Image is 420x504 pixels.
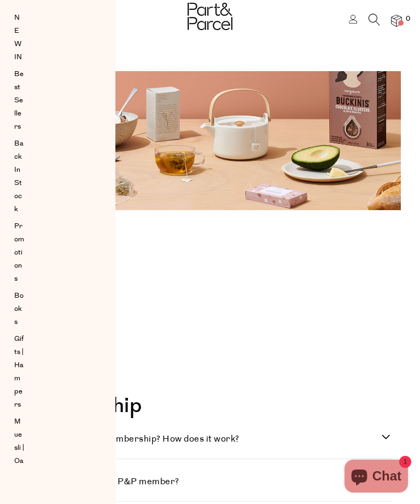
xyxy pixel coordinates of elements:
[19,433,382,445] h4: How much is a P&P membership? How does it work?
[14,137,24,216] a: Back In Stock
[403,14,413,24] span: 0
[14,289,24,328] a: Books
[14,11,24,63] a: NEW IN
[19,237,393,264] h1: FAQs
[188,3,232,30] img: Part&Parcel
[341,460,411,495] inbox-online-store-chat: Shopify online store chat
[391,15,402,26] a: 0
[14,219,24,285] a: Promotions
[14,67,24,133] a: Best Sellers
[14,332,24,411] a: Gifts | Hampers
[14,415,24,480] a: Muesli | Oats
[19,476,382,488] h4: Why should I become a P&P member?
[19,71,401,210] img: faq-image_1344x_crop_center.png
